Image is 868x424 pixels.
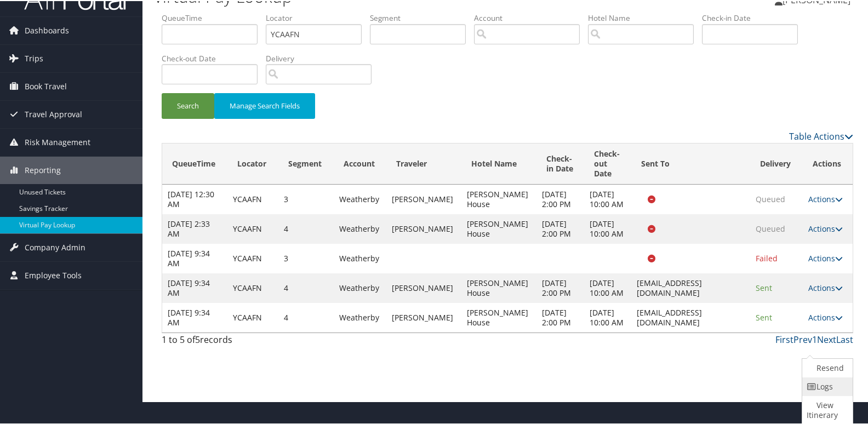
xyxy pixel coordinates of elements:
[808,193,843,203] a: Actions
[775,333,793,345] a: First
[334,142,387,184] th: Account: activate to sort column ascending
[631,142,750,184] th: Sent To: activate to sort column descending
[162,12,266,22] label: QueueTime
[584,272,631,302] td: [DATE] 10:00 AM
[25,100,82,127] span: Travel Approval
[25,44,43,71] span: Trips
[227,142,278,184] th: Locator: activate to sort column ascending
[631,272,750,302] td: [EMAIL_ADDRESS][DOMAIN_NAME]
[278,243,334,272] td: 3
[588,12,702,22] label: Hotel Name
[162,213,227,243] td: [DATE] 2:33 AM
[584,302,631,331] td: [DATE] 10:00 AM
[162,302,227,331] td: [DATE] 9:34 AM
[793,333,812,345] a: Prev
[802,358,850,376] a: Resend
[266,12,370,22] label: Locator
[334,213,387,243] td: Weatherby
[25,16,69,43] span: Dashboards
[162,243,227,272] td: [DATE] 9:34 AM
[386,302,461,331] td: [PERSON_NAME]
[25,261,82,288] span: Employee Tools
[162,184,227,213] td: [DATE] 12:30 AM
[789,129,853,141] a: Table Actions
[162,142,227,184] th: QueueTime: activate to sort column ascending
[756,252,778,262] span: Failed
[702,12,806,22] label: Check-in Date
[461,302,536,331] td: [PERSON_NAME] House
[334,272,387,302] td: Weatherby
[584,142,631,184] th: Check-out Date: activate to sort column ascending
[25,233,85,260] span: Company Admin
[386,272,461,302] td: [PERSON_NAME]
[25,156,61,183] span: Reporting
[750,142,803,184] th: Delivery: activate to sort column ascending
[25,128,90,155] span: Risk Management
[808,282,843,292] a: Actions
[461,272,536,302] td: [PERSON_NAME] House
[803,142,853,184] th: Actions
[278,302,334,331] td: 4
[812,333,817,345] a: 1
[836,333,853,345] a: Last
[631,302,750,331] td: [EMAIL_ADDRESS][DOMAIN_NAME]
[808,252,843,262] a: Actions
[162,332,322,351] div: 1 to 5 of records
[162,52,266,63] label: Check-out Date
[227,302,278,331] td: YCAAFN
[808,222,843,233] a: Actions
[214,92,315,118] button: Manage Search Fields
[536,272,584,302] td: [DATE] 2:00 PM
[756,193,785,203] span: Queued
[756,282,772,292] span: Sent
[278,213,334,243] td: 4
[334,302,387,331] td: Weatherby
[386,142,461,184] th: Traveler: activate to sort column ascending
[278,272,334,302] td: 4
[162,92,214,118] button: Search
[474,12,588,22] label: Account
[227,243,278,272] td: YCAAFN
[386,213,461,243] td: [PERSON_NAME]
[162,272,227,302] td: [DATE] 9:34 AM
[802,395,850,423] a: View Itinerary
[536,142,584,184] th: Check-in Date: activate to sort column ascending
[334,184,387,213] td: Weatherby
[278,184,334,213] td: 3
[536,302,584,331] td: [DATE] 2:00 PM
[227,213,278,243] td: YCAAFN
[461,213,536,243] td: [PERSON_NAME] House
[227,184,278,213] td: YCAAFN
[461,142,536,184] th: Hotel Name: activate to sort column ascending
[536,213,584,243] td: [DATE] 2:00 PM
[584,184,631,213] td: [DATE] 10:00 AM
[802,376,850,395] a: Logs
[334,243,387,272] td: Weatherby
[756,311,772,322] span: Sent
[386,184,461,213] td: [PERSON_NAME]
[195,333,200,345] span: 5
[461,184,536,213] td: [PERSON_NAME] House
[370,12,474,22] label: Segment
[808,311,843,322] a: Actions
[266,52,380,63] label: Delivery
[817,333,836,345] a: Next
[536,184,584,213] td: [DATE] 2:00 PM
[278,142,334,184] th: Segment: activate to sort column ascending
[584,213,631,243] td: [DATE] 10:00 AM
[25,72,67,99] span: Book Travel
[756,222,785,233] span: Queued
[227,272,278,302] td: YCAAFN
